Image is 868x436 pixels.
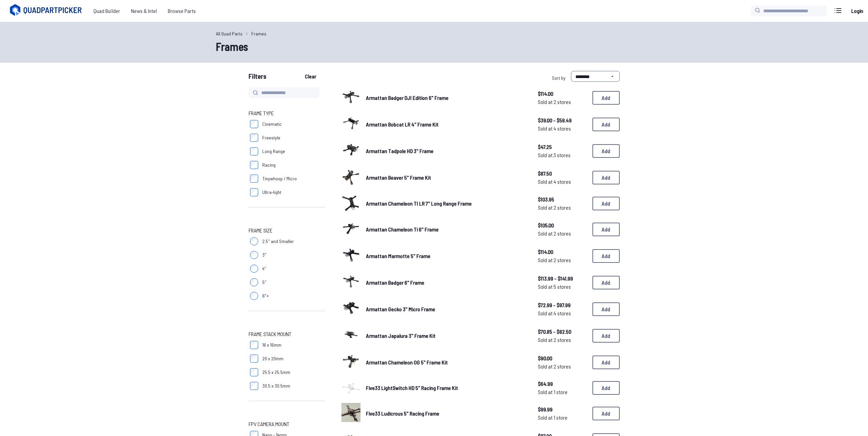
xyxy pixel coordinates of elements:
button: Add [592,197,620,210]
span: $39.00 - $58.49 [538,116,587,124]
img: image [341,299,361,318]
span: Frame Type [249,109,274,117]
a: image [341,114,361,135]
input: Freestyle [250,134,258,142]
span: $47.25 [538,143,587,151]
span: Sold at 4 stores [538,178,587,186]
input: 5" [250,278,258,286]
span: Frame Size [249,226,273,235]
span: Quad Builder [88,4,126,18]
input: 30.5 x 30.5mm [250,382,258,390]
a: Five33 Ludicrous 5" Racing Frame [366,409,527,418]
a: image [341,87,361,108]
span: 4" [262,265,266,272]
span: $105.00 [538,221,587,229]
input: Ultra-light [250,188,258,196]
span: $90.00 [538,354,587,362]
span: Sold at 4 stores [538,124,587,133]
a: image [341,245,361,267]
img: image [341,245,361,265]
span: $87.50 [538,169,587,178]
span: 6"+ [262,292,269,299]
span: Filters [249,71,266,85]
span: Cinematic [262,121,282,127]
span: $114.00 [538,90,587,98]
span: $99.99 [538,405,587,414]
a: image [341,140,361,162]
a: Armattan Chameleon TI LR 7" Long Range Frame [366,199,527,208]
span: 25.5 x 25.5mm [262,369,290,376]
span: Freestyle [262,134,280,141]
a: Armattan Chameleon OG 5" Frame Kit [366,358,527,366]
input: 16 x 16mm [250,341,258,349]
a: Armattan Chameleon Ti 6" Frame [366,225,527,234]
button: Add [592,276,620,289]
button: Add [592,91,620,105]
span: $103.95 [538,195,587,204]
a: Login [849,4,865,18]
img: image [341,219,361,238]
span: Sold at 5 stores [538,283,587,291]
button: Add [592,356,620,369]
select: Sort by [571,71,620,82]
a: News & Intel [126,4,162,18]
span: 5" [262,279,266,286]
span: Sold at 2 stores [538,229,587,238]
button: Add [592,381,620,395]
span: Frame Stack Mount [249,330,291,338]
img: image [341,272,361,291]
a: Armattan Beaver 5" Frame Kit [366,174,527,182]
a: Armattan Badger 6" Frame [366,279,527,287]
a: image [341,403,361,424]
a: image [341,299,361,320]
a: Five33 LightSwitch HD 5" Racing Frame Kit [366,384,527,392]
button: Add [592,407,620,420]
span: Armattan Tadpole HD 3" Frame [366,148,433,154]
span: Armattan Badger 6" Frame [366,279,424,286]
span: Armattan Chameleon TI LR 7" Long Range Frame [366,200,472,207]
a: image [341,167,361,188]
input: Cinematic [250,120,258,128]
span: Sold at 2 stores [538,204,587,212]
span: Armattan Chameleon OG 5" Frame Kit [366,359,448,365]
img: image [341,140,361,160]
button: Add [592,118,620,131]
span: Armattan Japalura 3" Frame Kit [366,332,436,339]
span: Armattan Beaver 5" Frame Kit [366,174,431,181]
a: image [341,352,361,373]
span: 3" [262,252,266,258]
img: image [341,87,361,106]
a: image [341,325,361,346]
span: Long Range [262,148,285,155]
span: Sold at 2 stores [538,336,587,344]
a: Browse Parts [162,4,201,18]
span: $114.00 [538,248,587,256]
span: 2.5" and Smaller [262,238,294,245]
button: Add [592,171,620,184]
h1: Frames [216,38,652,55]
span: Tinywhoop / Micro [262,175,297,182]
span: $113.99 - $141.99 [538,274,587,283]
a: image [341,272,361,293]
span: Sold at 4 stores [538,309,587,317]
img: image [341,195,361,211]
input: 20 x 20mm [250,355,258,363]
img: image [341,325,361,344]
input: Tinywhoop / Micro [250,175,258,183]
span: $72.99 - $97.99 [538,301,587,309]
button: Add [592,223,620,236]
span: Sold at 2 stores [538,256,587,264]
button: Add [592,249,620,263]
a: All Quad Parts [216,30,242,37]
span: 30.5 x 30.5mm [262,382,290,389]
span: 20 x 20mm [262,355,283,362]
span: Armattan Marmotte 5" Frame [366,253,430,259]
span: Five33 LightSwitch HD 5" Racing Frame Kit [366,385,458,391]
span: Armattan Chameleon Ti 6" Frame [366,226,439,232]
input: 3" [250,251,258,259]
img: image [341,352,361,371]
a: image [341,378,361,397]
span: $64.99 [538,380,587,388]
span: Armattan Badger DJI Edition 6" Frame [366,94,448,101]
